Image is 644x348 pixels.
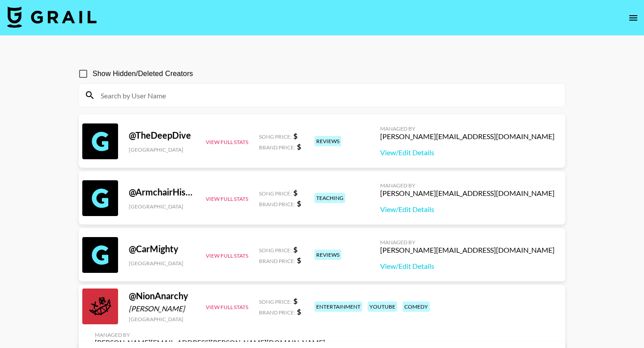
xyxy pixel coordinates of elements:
a: View/Edit Details [380,148,555,157]
div: [PERSON_NAME] [129,304,195,313]
span: Brand Price: [259,258,295,264]
div: Managed By [380,125,555,132]
div: @ TheDeepDive [129,130,195,141]
span: Song Price: [259,298,292,305]
div: [GEOGRAPHIC_DATA] [129,146,195,153]
input: Search by User Name [95,88,559,102]
span: Show Hidden/Deleted Creators [93,68,193,79]
strong: $ [297,307,301,316]
div: Managed By [380,182,555,189]
span: Song Price: [259,133,292,140]
span: Brand Price: [259,144,295,151]
strong: $ [293,245,297,254]
div: reviews [314,136,341,146]
strong: $ [293,188,297,197]
div: [GEOGRAPHIC_DATA] [129,260,195,267]
span: Song Price: [259,190,292,197]
div: [GEOGRAPHIC_DATA] [129,203,195,210]
div: @ NionAnarchy [129,290,195,301]
div: entertainment [314,301,362,312]
div: @ ArmchairHistorian [129,187,195,198]
span: Brand Price: [259,309,295,316]
a: View/Edit Details [380,205,555,214]
div: teaching [314,193,345,203]
span: Brand Price: [259,201,295,208]
strong: $ [293,297,297,305]
div: [PERSON_NAME][EMAIL_ADDRESS][DOMAIN_NAME] [380,132,555,141]
div: @ CarMighty [129,243,195,255]
strong: $ [297,142,301,151]
strong: $ [293,132,297,140]
span: Song Price: [259,247,292,254]
strong: $ [297,199,301,208]
button: View Full Stats [206,139,248,145]
div: comedy [402,301,430,312]
div: reviews [314,250,341,260]
button: View Full Stats [206,252,248,259]
div: Managed By [380,239,555,246]
div: [GEOGRAPHIC_DATA] [129,316,195,323]
div: [PERSON_NAME][EMAIL_ADDRESS][DOMAIN_NAME] [380,189,555,198]
div: Managed By [95,331,325,338]
button: open drawer [624,9,642,27]
a: View/Edit Details [380,262,555,271]
button: View Full Stats [206,304,248,310]
div: youtube [368,301,397,312]
button: View Full Stats [206,195,248,202]
div: [PERSON_NAME][EMAIL_ADDRESS][DOMAIN_NAME] [380,246,555,255]
strong: $ [297,256,301,264]
div: [PERSON_NAME][EMAIL_ADDRESS][PERSON_NAME][DOMAIN_NAME] [95,338,325,347]
img: Grail Talent [7,6,97,28]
